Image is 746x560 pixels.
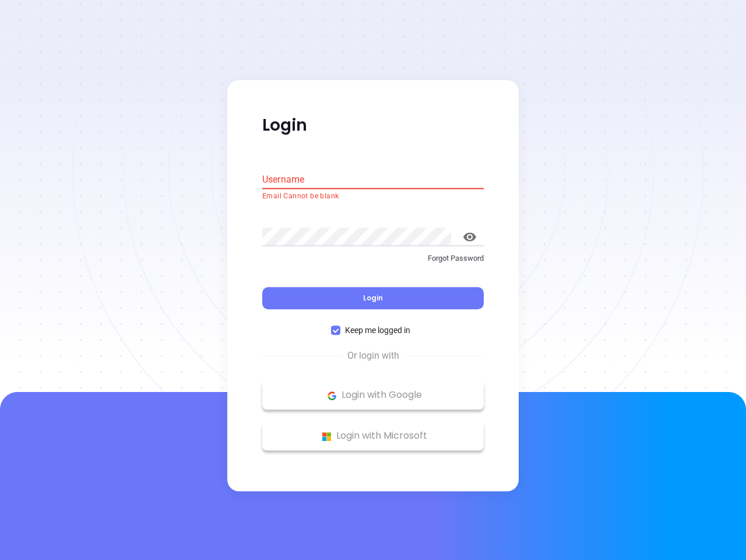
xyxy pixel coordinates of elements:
a: Forgot Password [262,253,484,274]
span: Login [363,293,383,303]
button: Microsoft Logo Login with Microsoft [262,422,484,451]
p: Login with Google [268,387,478,404]
p: Login with Microsoft [268,428,478,445]
button: Login [262,288,484,310]
span: Or login with [342,349,405,363]
img: Google Logo [325,388,339,403]
img: Microsoft Logo [319,429,334,444]
button: Google Logo Login with Google [262,381,484,410]
span: Keep me logged in [340,324,415,337]
p: Login [262,115,484,136]
p: Forgot Password [262,253,484,264]
button: toggle password visibility [456,223,484,251]
p: Email Cannot be blank [262,191,484,202]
